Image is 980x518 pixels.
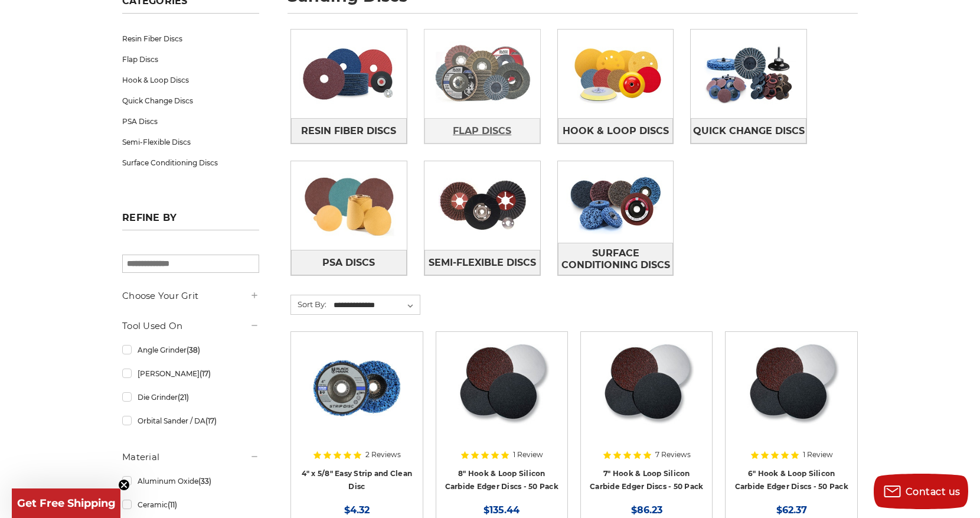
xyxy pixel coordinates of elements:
[424,165,540,246] img: Semi-Flexible Discs
[122,212,259,230] h5: Refine by
[301,121,396,141] span: Resin Fiber Discs
[631,504,662,516] span: $86.23
[776,504,807,516] span: $62.37
[513,451,543,458] span: 1 Review
[735,469,848,491] a: 6" Hook & Loop Silicon Carbide Edger Discs - 50 Pack
[734,340,848,455] a: Silicon Carbide 6" Hook & Loop Edger Discs
[205,416,217,425] span: (17)
[122,340,259,360] a: Angle Grinder
[122,289,259,303] h5: Choose Your Grit
[691,33,806,115] img: Quick Change Discs
[122,49,259,70] a: Flap Discs
[122,28,259,49] a: Resin Fiber Discs
[122,494,259,515] a: Ceramic
[691,118,806,144] a: Quick Change Discs
[122,132,259,152] a: Semi-Flexible Discs
[424,33,540,115] img: Flap Discs
[12,488,120,518] div: Get Free ShippingClose teaser
[558,243,673,275] span: Surface Conditioning Discs
[590,469,703,491] a: 7" Hook & Loop Silicon Carbide Edger Discs - 50 Pack
[299,340,414,455] a: 4" x 5/8" easy strip and clean discs
[291,295,326,313] label: Sort By:
[445,340,559,455] a: Silicon Carbide 8" Hook & Loop Edger Discs
[309,340,404,435] img: 4" x 5/8" easy strip and clean discs
[424,118,540,144] a: Flap Discs
[198,477,211,486] span: (33)
[322,253,375,273] span: PSA Discs
[558,33,674,115] img: Hook & Loop Discs
[429,253,536,273] span: Semi-Flexible Discs
[454,340,550,435] img: Silicon Carbide 8" Hook & Loop Edger Discs
[122,471,259,491] a: Aluminum Oxide
[563,121,669,141] span: Hook & Loop Discs
[344,504,370,516] span: $4.32
[744,340,839,435] img: Silicon Carbide 6" Hook & Loop Edger Discs
[365,451,401,458] span: 2 Reviews
[453,121,511,141] span: Flap Discs
[291,33,407,115] img: Resin Fiber Discs
[874,474,968,509] button: Contact us
[484,504,520,516] span: $135.44
[122,319,259,333] h5: Tool Used On
[332,297,420,314] select: Sort By:
[122,411,259,431] a: Orbital Sander / DA
[906,486,961,497] span: Contact us
[168,500,177,509] span: (11)
[803,451,833,458] span: 1 Review
[122,450,259,464] h5: Material
[558,243,674,275] a: Surface Conditioning Discs
[291,250,407,275] a: PSA Discs
[558,118,674,144] a: Hook & Loop Discs
[200,369,211,378] span: (17)
[122,90,259,111] a: Quick Change Discs
[291,165,407,246] img: PSA Discs
[599,340,694,435] img: Silicon Carbide 7" Hook & Loop Edger Discs
[122,111,259,132] a: PSA Discs
[589,340,704,455] a: Silicon Carbide 7" Hook & Loop Edger Discs
[122,363,259,384] a: [PERSON_NAME]
[558,161,674,243] img: Surface Conditioning Discs
[693,121,805,141] span: Quick Change Discs
[187,346,200,354] span: (38)
[424,250,540,275] a: Semi-Flexible Discs
[445,469,558,491] a: 8" Hook & Loop Silicon Carbide Edger Discs - 50 Pack
[17,497,116,510] span: Get Free Shipping
[122,152,259,173] a: Surface Conditioning Discs
[655,451,691,458] span: 7 Reviews
[302,469,413,491] a: 4" x 5/8" Easy Strip and Clean Disc
[178,393,189,402] span: (21)
[122,387,259,408] a: Die Grinder
[122,70,259,90] a: Hook & Loop Discs
[291,118,407,144] a: Resin Fiber Discs
[118,479,130,491] button: Close teaser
